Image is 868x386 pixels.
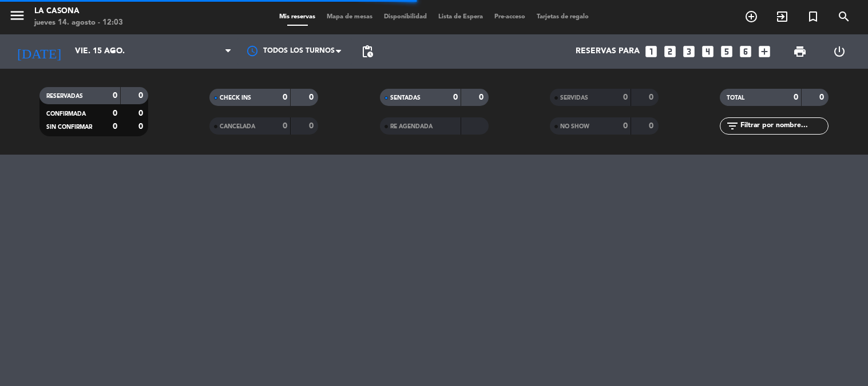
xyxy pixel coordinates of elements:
[719,44,734,59] i: looks_5
[378,14,433,20] span: Disponibilidad
[739,120,828,132] input: Filtrar por nombre...
[833,45,846,58] i: power_settings_new
[531,14,594,20] span: Tarjetas de regalo
[775,10,789,23] i: exit_to_app
[113,123,117,131] strong: 0
[106,45,120,58] i: arrow_drop_down
[390,95,421,101] span: SENTADAS
[46,111,86,117] span: CONFIRMADA
[700,44,715,59] i: looks_4
[113,109,117,117] strong: 0
[274,14,321,20] span: Mis reservas
[560,124,589,129] span: NO SHOW
[138,92,145,100] strong: 0
[820,34,859,69] div: LOG OUT
[623,93,628,101] strong: 0
[794,93,798,101] strong: 0
[321,14,378,20] span: Mapa de mesas
[309,122,316,130] strong: 0
[744,10,758,23] i: add_circle_outline
[309,93,316,101] strong: 0
[837,10,851,23] i: search
[738,44,753,59] i: looks_6
[390,124,433,129] span: RE AGENDADA
[46,93,83,99] span: RESERVADAS
[489,14,531,20] span: Pre-acceso
[623,122,628,130] strong: 0
[727,95,744,101] span: TOTAL
[220,124,255,129] span: CANCELADA
[576,47,640,56] span: Reservas para
[34,17,123,29] div: jueves 14. agosto - 12:03
[479,93,486,101] strong: 0
[681,44,696,59] i: looks_3
[113,92,117,100] strong: 0
[560,95,588,101] span: SERVIDAS
[220,95,251,101] span: CHECK INS
[283,93,287,101] strong: 0
[283,122,287,130] strong: 0
[46,124,92,130] span: SIN CONFIRMAR
[9,7,26,24] i: menu
[819,93,826,101] strong: 0
[453,93,458,101] strong: 0
[726,119,739,133] i: filter_list
[9,7,26,28] button: menu
[34,6,123,17] div: La Casona
[9,39,69,64] i: [DATE]
[757,44,772,59] i: add_box
[360,45,374,58] span: pending_actions
[663,44,677,59] i: looks_two
[433,14,489,20] span: Lista de Espera
[649,122,656,130] strong: 0
[138,123,145,131] strong: 0
[644,44,659,59] i: looks_one
[649,93,656,101] strong: 0
[806,10,820,23] i: turned_in_not
[793,45,807,58] span: print
[138,109,145,117] strong: 0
